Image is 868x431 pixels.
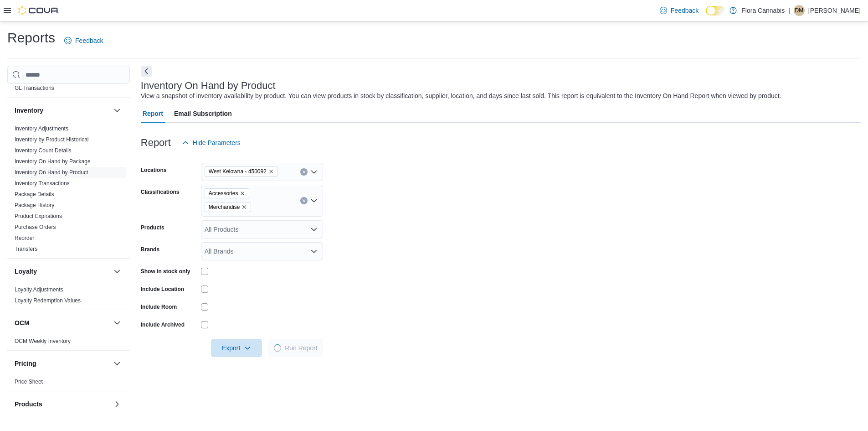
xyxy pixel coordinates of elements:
[141,66,152,77] button: Next
[15,234,34,242] span: Reorder
[15,158,91,165] span: Inventory On Hand by Package
[18,6,59,15] img: Cova
[141,286,184,293] label: Include Location
[141,224,164,231] label: Products
[205,202,252,212] span: Merchandise
[15,147,72,154] span: Inventory Count Details
[15,246,37,252] a: Transfers
[209,167,267,176] span: West Kelowna - 450092
[15,213,62,219] a: Product Expirations
[15,286,63,293] a: Loyalty Adjustments
[15,158,91,165] a: Inventory On Hand by Package
[241,204,247,210] button: Remove Merchandise from selection in this group
[268,339,323,357] button: LoadingRun Report
[141,268,190,275] label: Show in stock only
[112,266,123,277] button: Loyalty
[174,104,232,123] span: Email Subscription
[706,6,725,16] input: Dark Mode
[808,5,861,16] p: [PERSON_NAME]
[300,168,308,176] button: Clear input
[15,245,37,253] span: Transfers
[15,202,54,209] span: Package History
[209,189,238,198] span: Accessories
[7,29,55,47] h1: Reports
[15,338,71,345] span: OCM Weekly Inventory
[15,147,72,154] a: Inventory Count Details
[7,376,130,391] div: Pricing
[15,267,110,276] button: Loyalty
[15,378,43,385] span: Price Sheet
[193,138,241,147] span: Hide Parameters
[15,235,34,241] a: Reorder
[7,123,130,258] div: Inventory
[141,188,180,196] label: Classifications
[794,5,805,16] div: Delaney Matthews
[178,134,244,152] button: Hide Parameters
[310,248,318,255] button: Open list of options
[795,5,804,16] span: DM
[15,359,36,368] h3: Pricing
[141,321,185,328] label: Include Archived
[15,224,56,230] a: Purchase Orders
[112,317,123,328] button: OCM
[141,91,781,101] div: View a snapshot of inventory availability by product. You can view products in stock by classific...
[205,188,250,198] span: Accessories
[7,284,130,310] div: Loyalty
[15,213,62,220] span: Product Expirations
[15,136,89,143] span: Inventory by Product Historical
[15,338,71,344] a: OCM Weekly Inventory
[15,125,68,132] a: Inventory Adjustments
[310,168,318,176] button: Open list of options
[15,106,43,115] h3: Inventory
[15,169,88,176] span: Inventory On Hand by Product
[15,318,110,327] button: OCM
[61,31,107,50] a: Feedback
[15,85,54,91] a: GL Transactions
[15,136,89,143] a: Inventory by Product Historical
[310,226,318,233] button: Open list of options
[656,1,702,20] a: Feedback
[15,400,42,409] h3: Products
[268,169,274,174] button: Remove West Kelowna - 450092 from selection in this group
[141,137,171,148] h3: Report
[15,267,37,276] h3: Loyalty
[7,336,130,350] div: OCM
[15,191,54,198] span: Package Details
[75,36,103,45] span: Feedback
[216,339,257,357] span: Export
[112,105,123,116] button: Inventory
[310,197,318,204] button: Open list of options
[15,180,70,187] span: Inventory Transactions
[15,318,30,327] h3: OCM
[15,286,63,293] span: Loyalty Adjustments
[15,297,81,304] a: Loyalty Redemption Values
[15,106,110,115] button: Inventory
[112,399,123,410] button: Products
[15,84,54,92] span: GL Transactions
[209,203,240,212] span: Merchandise
[274,344,281,352] span: Loading
[141,80,276,91] h3: Inventory On Hand by Product
[141,246,159,253] label: Brands
[741,5,785,16] p: Flora Cannabis
[205,166,278,177] span: West Kelowna - 450092
[211,339,262,357] button: Export
[15,223,56,231] span: Purchase Orders
[15,169,88,176] a: Inventory On Hand by Product
[15,359,110,368] button: Pricing
[15,379,43,385] a: Price Sheet
[15,297,81,304] span: Loyalty Redemption Values
[15,191,54,197] a: Package Details
[141,303,177,311] label: Include Room
[788,5,790,16] p: |
[240,191,245,196] button: Remove Accessories from selection in this group
[15,180,70,187] a: Inventory Transactions
[143,104,163,123] span: Report
[141,166,167,174] label: Locations
[15,125,68,132] span: Inventory Adjustments
[671,6,699,15] span: Feedback
[7,72,130,97] div: Finance
[300,197,308,204] button: Clear input
[285,343,318,353] span: Run Report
